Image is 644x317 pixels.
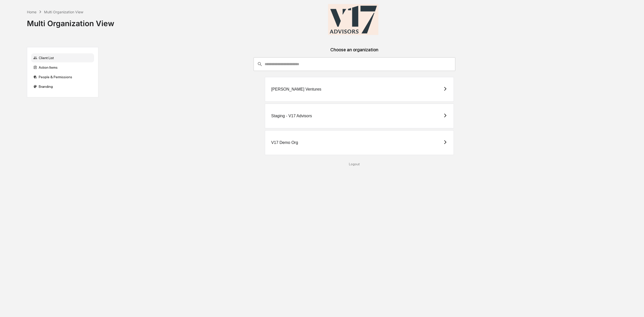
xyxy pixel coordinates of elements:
[271,140,298,145] div: V17 Demo Org
[102,47,607,57] div: Choose an organization
[328,4,378,35] img: V17 Advisors
[31,82,94,91] div: Branding
[31,63,94,72] div: Action Items
[31,53,94,62] div: Client List
[27,10,36,14] div: Home
[271,87,321,92] div: [PERSON_NAME] Ventures
[44,10,83,14] div: Multi Organization View
[27,15,114,28] div: Multi Organization View
[254,57,455,71] div: consultant-dashboard__filter-organizations-search-bar
[31,72,94,82] div: People & Permissions
[271,114,312,118] div: Staging - V17 Advisors
[102,162,607,166] div: Logout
